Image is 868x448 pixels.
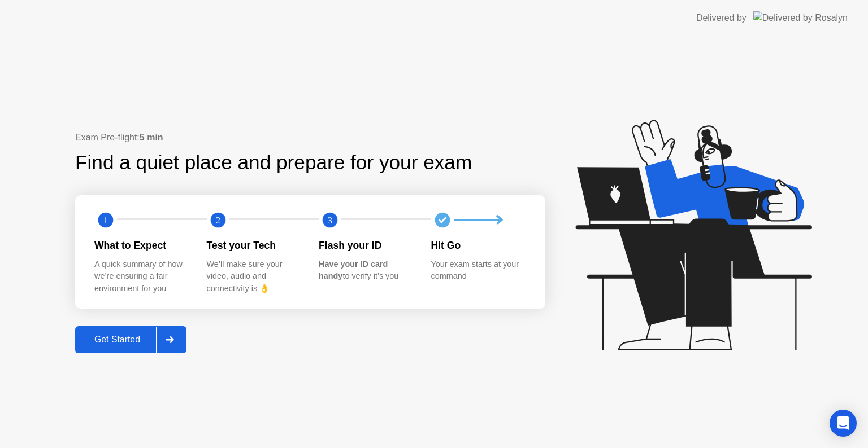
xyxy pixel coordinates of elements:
text: 1 [103,215,108,226]
button: Get Started [75,326,186,353]
text: 2 [215,215,220,226]
div: Hit Go [431,238,526,253]
div: Exam Pre-flight: [75,131,545,144]
div: A quick summary of how we’re ensuring a fair environment for you [94,258,189,295]
div: We’ll make sure your video, audio and connectivity is 👌 [207,258,301,295]
div: Test your Tech [207,238,301,253]
b: Have your ID card handy [319,260,388,281]
div: What to Expect [94,238,189,253]
img: Delivered by Rosalyn [753,11,848,24]
div: Get Started [79,335,156,345]
div: Open Intercom Messenger [830,410,857,437]
div: Delivered by [696,11,747,25]
div: Your exam starts at your command [431,258,526,283]
b: 5 min [140,133,163,142]
div: Find a quiet place and prepare for your exam [75,148,474,178]
text: 3 [328,215,332,226]
div: Flash your ID [319,238,413,253]
div: to verify it’s you [319,258,413,283]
